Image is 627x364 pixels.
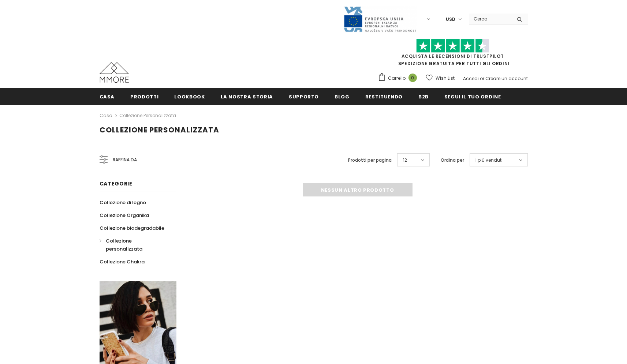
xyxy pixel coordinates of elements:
[119,112,176,119] a: Collezione personalizzata
[100,199,146,206] span: Collezione di legno
[174,93,205,100] span: Lookbook
[475,157,503,164] span: I più venduti
[444,88,501,105] a: Segui il tuo ordine
[130,88,158,105] a: Prodotti
[446,16,455,23] span: USD
[100,212,149,219] span: Collezione Organika
[416,39,489,53] img: Fidati di Pilot Stars
[335,93,350,100] span: Blog
[480,75,484,82] span: or
[174,88,205,105] a: Lookbook
[403,157,407,164] span: 12
[221,88,273,105] a: La nostra storia
[408,74,417,82] span: 0
[100,196,146,209] a: Collezione di legno
[100,180,133,187] span: Categorie
[436,75,455,82] span: Wish List
[100,209,149,222] a: Collezione Organika
[113,156,137,164] span: Raffina da
[130,93,158,100] span: Prodotti
[365,88,403,105] a: Restituendo
[426,72,455,85] a: Wish List
[418,93,429,100] span: B2B
[378,42,528,67] span: SPEDIZIONE GRATUITA PER TUTTI GLI ORDINI
[221,93,273,100] span: La nostra storia
[441,157,464,164] label: Ordina per
[418,88,429,105] a: B2B
[365,93,403,100] span: Restituendo
[100,88,115,105] a: Casa
[100,234,168,255] a: Collezione personalizzata
[100,62,129,83] img: Casi MMORE
[100,222,164,234] a: Collezione biodegradabile
[100,258,145,265] span: Collezione Chakra
[289,93,319,100] span: supporto
[343,16,417,22] a: Javni Razpis
[463,75,479,82] a: Accedi
[289,88,319,105] a: supporto
[378,73,421,84] a: Carrello 0
[106,237,142,252] span: Collezione personalizzata
[100,93,115,100] span: Casa
[388,75,406,82] span: Carrello
[100,125,219,135] span: Collezione personalizzata
[343,6,417,33] img: Javni Razpis
[100,111,112,120] a: Casa
[469,14,511,24] input: Search Site
[444,93,501,100] span: Segui il tuo ordine
[348,157,392,164] label: Prodotti per pagina
[335,88,350,105] a: Blog
[100,255,145,268] a: Collezione Chakra
[402,53,504,59] a: Acquista le recensioni di TrustPilot
[485,75,528,82] a: Creare un account
[100,225,164,232] span: Collezione biodegradabile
